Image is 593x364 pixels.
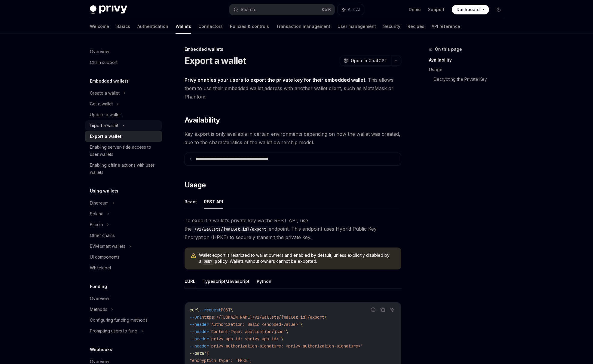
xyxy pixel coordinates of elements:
[85,131,162,142] a: Export a wallet
[348,7,360,13] span: Ask AI
[201,259,215,265] code: DENY
[409,7,421,13] a: Demo
[209,329,286,334] span: 'Content-Type: application/json'
[209,322,300,327] span: 'Authorization: Basic <encoded-value>'
[457,7,480,13] span: Dashboard
[90,264,111,271] div: Whitelabel
[201,259,228,264] a: DENYpolicy
[90,327,137,335] div: Prompting users to fund
[90,317,148,324] div: Configuring funding methods
[90,48,109,55] div: Overview
[286,329,288,334] span: \
[257,274,271,288] button: Python
[85,230,162,241] a: Other chains
[209,343,363,349] span: 'privy-authorization-signature: <privy-authorization-signature>'
[281,336,283,341] span: \
[324,314,327,320] span: \
[209,336,281,341] span: 'privy-app-id: <privy-app-id>'
[90,199,109,207] div: Ethereum
[221,307,231,313] span: POST
[90,283,107,290] h5: Funding
[90,295,109,302] div: Overview
[85,252,162,262] a: UI components
[452,5,489,14] a: Dashboard
[429,55,508,65] a: Availability
[90,221,103,228] div: Bitcoin
[190,322,209,327] span: --header
[185,46,401,52] div: Embedded wallets
[90,59,118,66] div: Chain support
[185,55,246,66] h1: Export a wallet
[204,195,223,209] button: REST API
[90,306,107,313] div: Methods
[90,122,118,129] div: Import a wallet
[241,6,258,13] div: Search...
[90,232,115,239] div: Other chains
[190,343,209,349] span: --header
[90,162,158,176] div: Enabling offline actions with user wallets
[192,226,269,232] code: /v1/wallets/{wallet_id}/export
[190,314,202,320] span: --url
[202,314,324,320] span: https://[DOMAIN_NAME]/v1/wallets/{wallet_id}/export
[408,19,424,34] a: Recipes
[338,19,376,34] a: User management
[185,180,206,190] span: Usage
[90,346,112,353] h5: Webhooks
[300,322,303,327] span: \
[185,216,401,241] span: To export a wallet’s private key via the REST API, use the endpoint. This endpoint uses Hybrid Pu...
[199,307,221,313] span: --request
[90,5,127,14] img: dark logo
[90,243,125,250] div: EVM smart wallets
[90,111,121,118] div: Update a wallet
[434,74,508,84] a: Decrypting the Private Key
[198,19,223,34] a: Connectors
[85,315,162,326] a: Configuring funding methods
[494,5,503,14] button: Toggle dark mode
[85,46,162,57] a: Overview
[435,46,462,53] span: On this page
[85,57,162,68] a: Chain support
[388,306,396,314] button: Ask AI
[340,56,391,66] button: Open in ChatGPT
[190,350,204,356] span: --data
[90,133,121,140] div: Export a wallet
[90,77,129,85] h5: Embedded wallets
[90,144,158,158] div: Enabling server-side access to user wallets
[85,160,162,178] a: Enabling offline actions with user wallets
[383,19,400,34] a: Security
[379,306,387,314] button: Copy the contents from the code block
[338,4,364,15] button: Ask AI
[185,130,401,147] span: Key export is only available in certain environments depending on how the wallet was created, due...
[90,187,118,195] h5: Using wallets
[85,293,162,304] a: Overview
[185,76,401,101] span: . This allows them to use their embedded wallet address with another wallet client, such as MetaM...
[185,274,195,288] button: cURL
[428,7,445,13] a: Support
[203,274,249,288] button: Typescript/Javascript
[204,350,209,356] span: '{
[231,307,233,313] span: \
[90,89,120,97] div: Create a wallet
[199,252,395,265] span: Wallet export is restricted to wallet owners and enabled by default, unless explicitly disabled b...
[90,210,103,217] div: Solana
[190,358,252,363] span: "encryption_type": "HPKE",
[90,253,120,261] div: UI components
[116,19,130,34] a: Basics
[137,19,168,34] a: Authentication
[190,307,199,313] span: curl
[185,115,220,125] span: Availability
[185,195,197,209] button: React
[176,19,191,34] a: Wallets
[185,77,365,83] strong: Privy enables your users to export the private key for their embedded wallet
[276,19,330,34] a: Transaction management
[85,262,162,273] a: Whitelabel
[191,253,197,259] svg: Warning
[432,19,460,34] a: API reference
[230,19,269,34] a: Policies & controls
[90,100,113,108] div: Get a wallet
[229,4,335,15] button: Search...CtrlK
[322,7,331,12] span: Ctrl K
[190,329,209,334] span: --header
[369,306,377,314] button: Report incorrect code
[85,142,162,160] a: Enabling server-side access to user wallets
